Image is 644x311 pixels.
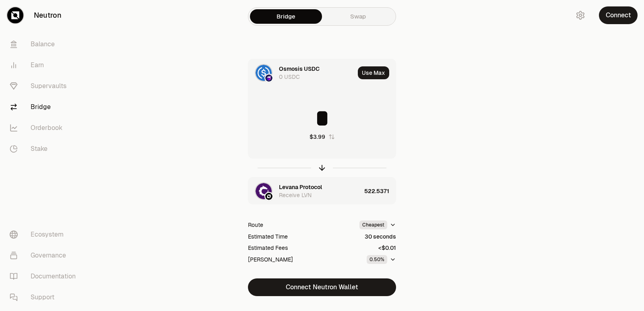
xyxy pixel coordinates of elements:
[310,133,325,141] div: $3.99
[3,138,87,159] a: Stake
[248,255,293,264] div: [PERSON_NAME]
[279,183,322,191] div: Levana Protocol
[3,224,87,245] a: Ecosystem
[359,220,387,229] div: Cheapest
[279,191,312,199] div: Receive LVN
[310,133,335,141] button: $3.99
[256,183,272,199] img: LVN Logo
[3,34,87,55] a: Balance
[367,255,387,264] div: 0.50%
[248,244,288,252] div: Estimated Fees
[3,245,87,266] a: Governance
[248,233,288,241] div: Estimated Time
[378,244,396,252] div: <$0.01
[322,9,394,24] a: Swap
[3,55,87,76] a: Earn
[359,220,396,229] button: Cheapest
[279,65,320,73] div: Osmosis USDC
[248,278,396,296] button: Connect Neutron Wallet
[248,177,396,205] button: LVN LogoNeutron LogoLevana ProtocolReceive LVN522.5371
[265,193,272,200] img: Neutron Logo
[265,74,272,82] img: Osmosis Logo
[3,97,87,117] a: Bridge
[248,59,355,87] div: USDC LogoOsmosis LogoOsmosis USDC0 USDC
[250,9,322,24] a: Bridge
[256,65,272,81] img: USDC Logo
[365,233,396,241] div: 30 seconds
[248,177,361,205] div: LVN LogoNeutron LogoLevana ProtocolReceive LVN
[364,177,396,205] div: 522.5371
[3,266,87,287] a: Documentation
[358,66,389,79] button: Use Max
[599,6,638,24] button: Connect
[279,73,300,81] div: 0 USDC
[248,221,263,229] div: Route
[367,255,396,264] button: 0.50%
[3,117,87,138] a: Orderbook
[3,76,87,97] a: Supervaults
[3,287,87,308] a: Support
